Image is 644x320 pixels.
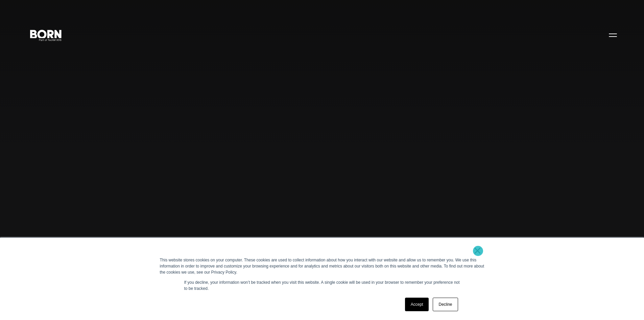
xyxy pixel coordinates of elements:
a: × [474,248,482,254]
button: Open [605,28,621,42]
p: If you decline, your information won’t be tracked when you visit this website. A single cookie wi... [184,279,460,292]
a: Decline [433,298,458,311]
a: Accept [405,298,429,311]
div: This website stores cookies on your computer. These cookies are used to collect information about... [160,257,484,275]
